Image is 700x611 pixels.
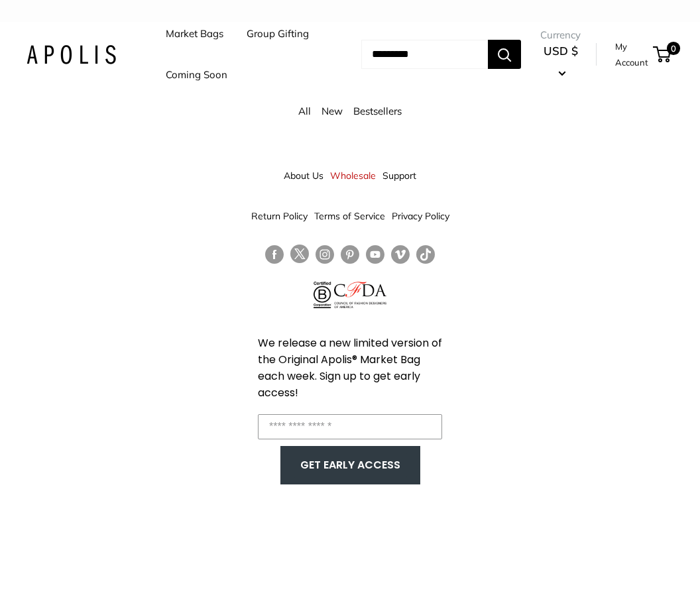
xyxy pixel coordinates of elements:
span: USD $ [544,44,578,58]
button: Search [488,40,521,69]
span: Currency [540,26,581,44]
a: Follow us on YouTube [366,245,384,264]
a: Group Gifting [247,25,309,43]
a: Terms of Service [314,204,385,228]
img: Certified B Corporation [314,282,331,308]
a: New [321,105,343,117]
a: 0 [654,46,671,62]
img: Apolis [27,45,116,64]
span: 0 [667,42,680,55]
a: Follow us on Vimeo [391,245,410,264]
a: Support [382,164,416,188]
a: Coming Soon [166,66,227,84]
a: Bestsellers [353,105,402,117]
span: We release a new limited version of the Original Apolis® Market Bag each week. Sign up to get ear... [258,335,442,400]
img: Council of Fashion Designers of America Member [334,282,386,308]
button: GET EARLY ACCESS [294,453,407,478]
a: Market Bags [166,25,223,43]
a: Return Policy [251,204,308,228]
a: Follow us on Facebook [265,245,284,264]
input: Search... [361,40,488,69]
a: Follow us on Tumblr [416,245,435,264]
a: About Us [284,164,323,188]
a: Follow us on Pinterest [341,245,359,264]
input: Enter your email [258,414,442,439]
a: My Account [615,38,648,71]
a: All [298,105,311,117]
a: Privacy Policy [392,204,449,228]
a: Follow us on Instagram [316,245,334,264]
a: Follow us on Twitter [290,245,309,268]
a: Wholesale [330,164,376,188]
button: USD $ [540,40,581,83]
